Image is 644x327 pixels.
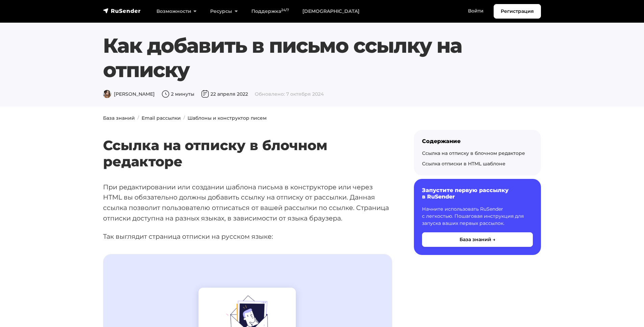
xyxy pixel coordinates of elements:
[162,91,194,97] span: 2 минуты
[422,206,533,227] p: Начните использовать RuSender с легкостью. Пошаговая инструкция для запуска ваших первых рассылок.
[422,161,505,167] a: Ссылка отписки в HTML шаблоне
[103,117,392,170] h2: Ссылка на отписку в блочном редакторе
[422,138,533,144] div: Содержание
[422,150,525,156] a: Ссылка на отписку в блочном редакторе
[201,90,209,98] img: Дата публикации
[103,91,155,97] span: [PERSON_NAME]
[188,115,267,121] a: Шаблоны и конструктор писем
[255,91,324,97] span: Обновлено: 7 октября 2024
[296,4,366,18] a: [DEMOGRAPHIC_DATA]
[203,4,244,18] a: Ресурсы
[281,8,289,12] sup: 24/7
[201,91,248,97] span: 22 апреля 2022
[103,231,392,242] p: Так выглядит страница отписки на русском языке:
[414,179,541,255] a: Запустите первую рассылку в RuSender Начните использовать RuSender с легкостью. Пошаговая инструк...
[103,115,135,121] a: База знаний
[494,4,541,19] a: Регистрация
[461,4,490,18] a: Войти
[162,90,170,98] img: Время чтения
[103,7,141,14] img: RuSender
[103,182,392,224] p: При редактировании или создании шаблона письма в конструкторе или через HTML вы обязательно должн...
[150,4,203,18] a: Возможности
[422,232,533,247] button: База знаний →
[422,187,533,200] h6: Запустите первую рассылку в RuSender
[103,33,541,82] h1: Как добавить в письмо ссылку на отписку
[99,115,545,122] nav: breadcrumb
[245,4,296,18] a: Поддержка24/7
[142,115,181,121] a: Email рассылки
